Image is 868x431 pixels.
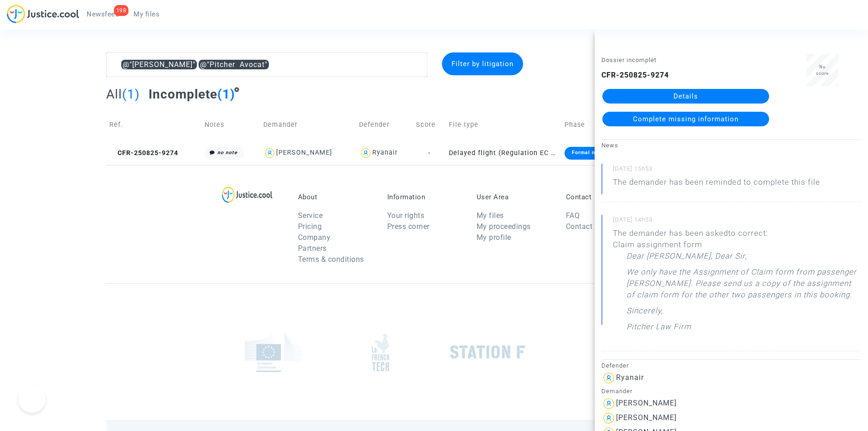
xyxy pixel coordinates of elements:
[477,233,511,242] a: My profile
[477,193,552,201] p: User Area
[627,250,747,266] p: Dear [PERSON_NAME], Dear Sir,
[387,211,425,220] a: Your rights
[601,362,629,369] small: Defender
[413,109,446,141] td: Score
[263,146,277,160] img: icon-user.svg
[359,146,372,160] img: icon-user.svg
[201,109,260,141] td: Notes
[217,150,237,156] i: no note
[87,10,119,18] span: Newsfeed
[18,385,46,413] iframe: Help Scout Beacon - Open
[298,233,331,242] a: Company
[109,149,178,157] span: CFR-250825-9274
[613,216,861,228] small: [DATE] 14h53
[387,222,430,231] a: Press corner
[276,149,332,156] div: [PERSON_NAME]
[114,5,129,16] div: 198
[126,7,167,21] a: My files
[601,371,616,385] img: icon-user.svg
[106,87,122,102] span: All
[134,10,159,18] span: My files
[356,109,413,141] td: Defender
[477,211,504,220] a: My files
[298,255,364,264] a: Terms & conditions
[372,333,389,372] img: french_tech.png
[298,244,327,253] a: Partners
[298,211,323,220] a: Service
[298,193,374,201] p: About
[260,109,356,141] td: Demander
[477,222,531,231] a: My proceedings
[616,373,644,382] div: Ryanair
[627,305,663,321] p: Sincerely,
[7,5,79,23] img: jc-logo.svg
[387,193,463,201] p: Information
[601,388,632,395] small: Demander
[566,193,642,201] p: Contact
[446,109,561,141] td: File type
[728,228,768,238] span: to correct:
[452,60,514,68] span: Filter by litigation
[222,187,272,203] img: logo-lg.svg
[446,141,561,165] td: Delayed flight (Regulation EC 261/2004)
[450,345,525,359] img: stationf.png
[79,7,126,21] a: 198Newsfeed
[561,109,635,141] td: Phase
[601,57,657,63] small: Dossier incomplet
[633,115,739,123] span: Complete missing information
[298,222,322,231] a: Pricing
[601,142,618,149] small: News
[372,149,398,156] div: Ryanair
[566,222,593,231] a: Contact
[601,396,616,411] img: icon-user.svg
[217,87,235,102] span: (1)
[602,89,769,104] a: Details
[627,321,691,337] p: Pitcher Law Firm
[245,332,302,372] img: europe_commision.png
[601,71,669,79] b: CFR-250825-9274
[616,413,677,422] div: [PERSON_NAME]
[613,228,861,337] div: The demander has been asked
[565,147,616,160] div: Formal notice
[816,64,829,76] span: No score
[613,177,820,192] p: The demander has been reminded to complete this file
[122,87,140,102] span: (1)
[566,211,580,220] a: FAQ
[149,87,217,102] span: Incomplete
[613,165,861,177] small: [DATE] 15h53
[613,239,861,250] li: Claim assignment form
[616,399,677,407] div: [PERSON_NAME]
[106,109,201,141] td: Ref.
[627,266,861,305] p: We only have the Assignment of Claim form from passenger [PERSON_NAME]. Please send us a copy of ...
[428,149,431,157] span: -
[601,411,616,426] img: icon-user.svg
